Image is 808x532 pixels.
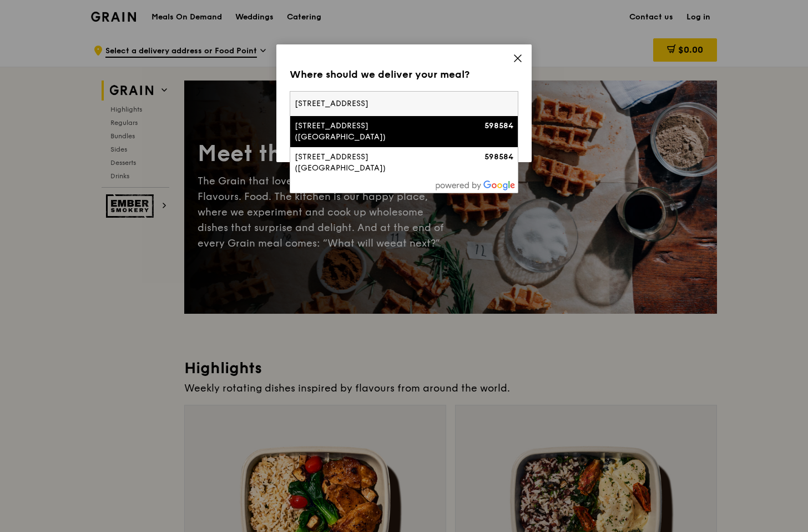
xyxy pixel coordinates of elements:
[290,67,518,82] div: Where should we deliver your meal?
[484,121,513,131] strong: 598584
[295,121,459,143] div: [STREET_ADDRESS] ([GEOGRAPHIC_DATA])
[436,180,516,190] img: powered-by-google.60e8a832.png
[295,152,459,174] div: [STREET_ADDRESS] ([GEOGRAPHIC_DATA])
[484,152,513,162] strong: 598584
